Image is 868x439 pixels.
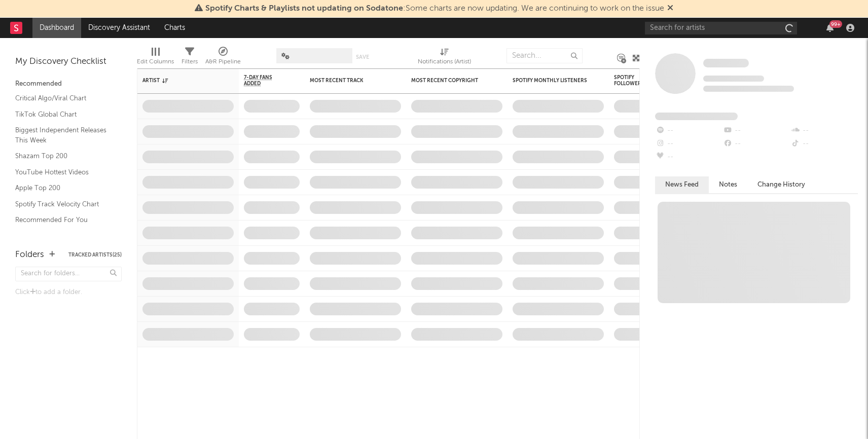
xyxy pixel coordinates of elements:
div: Filters [182,43,198,72]
a: Dashboard [32,18,81,38]
div: Edit Columns [137,43,174,72]
div: -- [655,137,722,151]
div: -- [655,151,722,164]
div: -- [790,124,858,137]
div: Edit Columns [137,56,174,68]
div: Notifications (Artist) [418,43,471,72]
div: Spotify Followers [614,75,649,87]
div: Most Recent Copyright [411,78,487,84]
span: : Some charts are now updating. We are continuing to work on the issue [205,5,664,13]
a: Recommended For You [15,214,112,226]
div: -- [790,137,858,151]
div: -- [722,124,790,137]
div: Notifications (Artist) [418,56,471,68]
span: 7-Day Fans Added [244,75,284,87]
span: Fans Added by Platform [655,113,738,120]
a: Apple Top 200 [15,182,112,194]
a: Critical Algo/Viral Chart [15,93,112,104]
button: Tracked Artists(25) [68,252,122,258]
div: Click to add a folder. [15,286,122,299]
div: Folders [15,249,44,261]
div: A&R Pipeline [205,43,241,72]
input: Search... [507,48,583,63]
a: Biggest Independent Releases This Week [15,125,112,145]
div: Most Recent Track [310,78,386,84]
a: Some Artist [703,58,749,68]
a: Spotify Track Velocity Chart [15,199,112,210]
button: 99+ [826,24,834,32]
button: Notes [709,176,747,193]
a: YouTube Hottest Videos [15,167,112,178]
span: Dismiss [667,5,673,13]
a: Charts [157,18,192,38]
div: 99 + [829,20,842,28]
a: TikTok Global Chart [15,109,112,120]
a: TikTok Videos Assistant / Last 7 Days - Top [15,231,112,251]
div: Recommended [15,78,122,90]
a: Discovery Assistant [81,18,157,38]
span: 0 fans last week [703,86,794,92]
div: -- [655,124,722,137]
button: Change History [747,176,815,193]
span: Some Artist [703,59,749,67]
div: -- [722,137,790,151]
div: My Discovery Checklist [15,56,122,68]
a: Shazam Top 200 [15,151,112,162]
span: Spotify Charts & Playlists not updating on Sodatone [205,5,403,13]
input: Search for artists [645,22,797,34]
span: Tracking Since: [DATE] [703,76,764,82]
button: Save [356,54,369,60]
div: Filters [182,56,198,68]
div: Spotify Monthly Listeners [513,78,589,84]
button: News Feed [655,176,709,193]
div: A&R Pipeline [205,56,241,68]
div: Artist [142,78,219,84]
input: Search for folders... [15,267,122,281]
